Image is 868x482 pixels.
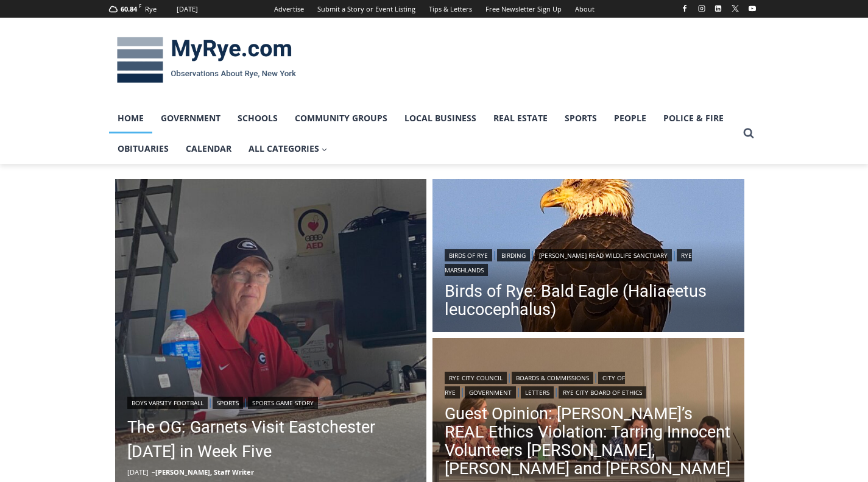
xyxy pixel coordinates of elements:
[445,247,732,276] div: | | |
[139,2,141,9] span: F
[248,397,318,409] a: Sports Game Story
[556,103,605,133] a: Sports
[286,103,396,133] a: Community Groups
[445,369,732,399] div: | | | | |
[432,179,744,335] a: Read More Birds of Rye: Bald Eagle (Haliaeetus leucocephalus)
[155,467,254,477] a: [PERSON_NAME], Staff Writer
[655,103,732,133] a: Police & Fire
[213,397,243,409] a: Sports
[445,405,732,478] a: Guest Opinion: [PERSON_NAME]’s REAL Ethics Violation: Tarring Innocent Volunteers [PERSON_NAME], ...
[152,467,155,477] span: –
[711,1,725,16] a: Linkedin
[445,372,507,384] a: Rye City Council
[465,386,516,399] a: Government
[728,1,743,16] a: X
[109,103,738,165] nav: Primary Navigation
[127,467,149,477] time: [DATE]
[738,122,760,144] button: View Search Form
[521,386,554,399] a: Letters
[177,4,198,15] div: [DATE]
[396,103,485,133] a: Local Business
[694,1,709,16] a: Instagram
[445,282,732,319] a: Birds of Rye: Bald Eagle (Haliaeetus leucocephalus)
[485,103,556,133] a: Real Estate
[109,133,177,164] a: Obituaries
[512,372,593,384] a: Boards & Commissions
[127,394,415,409] div: | |
[559,386,646,399] a: Rye City Board of Ethics
[109,103,152,133] a: Home
[240,133,336,164] a: All Categories
[152,103,229,133] a: Government
[145,4,157,15] div: Rye
[745,1,760,16] a: YouTube
[677,1,692,16] a: Facebook
[445,249,492,261] a: Birds of Rye
[229,103,286,133] a: Schools
[432,179,744,335] img: [PHOTO: Bald Eagle (Haliaeetus leucocephalus) at the Playland Boardwalk in Rye, New York. Credit:...
[535,249,672,261] a: [PERSON_NAME] Read Wildlife Sanctuary
[127,397,208,409] a: Boys Varsity Football
[497,249,530,261] a: Birding
[121,4,137,13] span: 60.84
[127,415,415,464] a: The OG: Garnets Visit Eastchester [DATE] in Week Five
[177,133,240,164] a: Calendar
[109,29,304,92] img: MyRye.com
[605,103,655,133] a: People
[249,142,328,155] span: All Categories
